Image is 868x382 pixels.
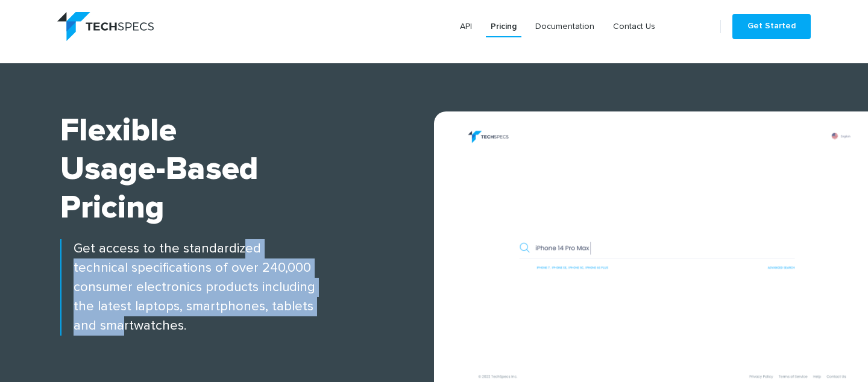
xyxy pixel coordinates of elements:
a: API [455,16,477,37]
a: Get Started [732,14,811,39]
a: Contact Us [608,16,660,37]
a: Pricing [486,16,521,37]
a: Documentation [530,16,599,37]
img: logo [57,12,154,41]
p: Get access to the standardized technical specifications of over 240,000 consumer electronics prod... [60,239,434,336]
h1: Flexible Usage-based Pricing [60,111,434,227]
